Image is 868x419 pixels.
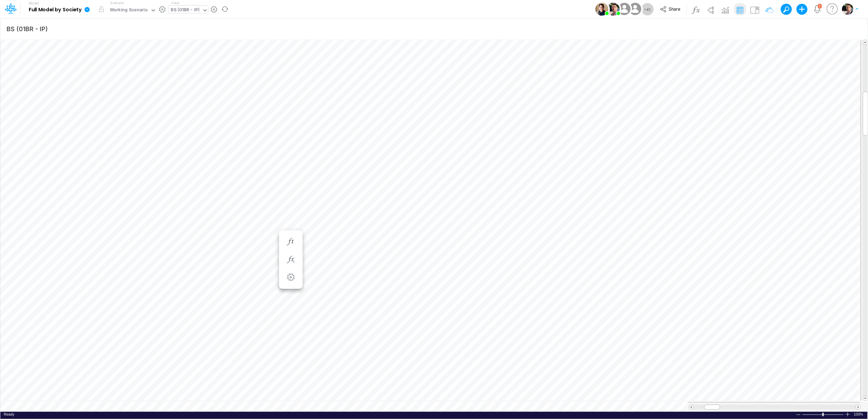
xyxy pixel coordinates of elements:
[110,7,148,14] div: Working Scenario
[657,4,685,15] button: Share
[29,1,39,5] label: Model
[6,22,719,36] input: Type a title here
[802,412,845,417] div: Zoom
[617,1,632,17] img: User Image Icon
[4,412,14,417] div: In Ready mode
[823,413,824,416] div: Zoom
[110,0,124,5] label: Scenario
[819,4,821,8] div: 2 unread items
[607,3,620,16] img: User Image Icon
[854,412,864,417] span: 100%
[171,7,200,14] div: BS (01BR - IP)
[854,412,864,417] div: Zoom level
[4,412,14,416] span: Ready
[171,0,179,5] label: View
[796,412,801,417] div: Zoom Out
[29,7,82,13] b: Full Model by Society
[595,3,608,16] img: User Image Icon
[644,7,651,12] span: + 45
[814,5,821,13] a: Notifications
[628,1,643,17] img: User Image Icon
[669,6,680,11] span: Share
[845,412,851,417] div: Zoom In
